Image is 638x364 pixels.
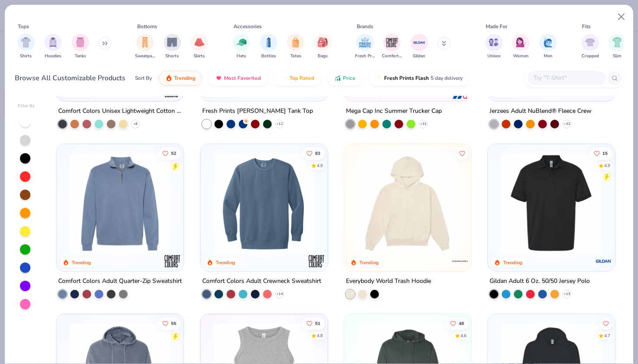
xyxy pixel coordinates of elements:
img: Unisex Image [489,37,499,47]
span: Shirts [20,53,32,59]
button: filter button [608,34,626,59]
span: Sweatpants [135,53,155,59]
button: filter button [582,34,599,59]
img: Cropped Image [585,37,595,47]
img: most_fav.gif [215,75,222,82]
button: Like [600,318,612,330]
div: Bottoms [137,23,157,30]
div: filter for Cropped [582,34,599,59]
img: Comfort Colors logo [164,253,181,270]
span: Bags [318,53,328,59]
div: Filter By [18,103,35,109]
img: Men Image [543,37,553,47]
button: filter button [72,34,89,59]
span: Gildan [413,53,425,59]
input: Try "T-Shirt" [533,73,599,83]
span: Unisex [487,53,500,59]
div: Gildan Adult 6 Oz. 50/50 Jersey Polo [490,276,590,287]
span: Cropped [582,53,599,59]
span: 48 [459,321,464,326]
span: Trending [174,75,195,82]
img: Hats Image [237,37,247,47]
span: 5 day delivery [431,73,463,83]
button: filter button [260,34,277,59]
span: Bottles [261,53,276,59]
span: Fresh Prints [355,53,375,59]
div: Mega Cap Inc Summer Trucker Cap [346,106,442,117]
button: filter button [314,34,332,59]
div: Comfort Colors Adult Quarter-Zip Sweatshirt [58,276,182,287]
button: Top Rated [274,71,321,85]
img: 1f2d2499-41e0-44f5-b794-8109adf84418 [209,153,319,254]
div: Brands [357,23,373,30]
button: Like [302,147,324,159]
div: 4.9 [316,162,322,169]
img: Comfort Colors logo [164,82,181,100]
img: 58f3562e-1865-49f9-a059-47c567f7ec2e [497,153,606,254]
button: filter button [191,34,208,59]
button: filter button [512,34,529,59]
span: Shorts [165,53,179,59]
button: Like [446,318,468,330]
span: Top Rated [289,75,314,82]
span: + 14 [276,292,283,297]
span: 52 [171,151,176,155]
div: filter for Totes [287,34,304,59]
button: filter button [233,34,250,59]
img: Women Image [516,37,526,47]
span: Slim [613,53,622,59]
span: 83 [315,151,320,155]
img: Mega Cap Inc logo [451,82,469,100]
img: Comfort Colors logo [308,253,325,270]
button: Like [158,318,181,330]
div: filter for Shirts [17,34,35,59]
div: 4.9 [604,162,610,169]
span: Fresh Prints Flash [384,75,429,82]
div: Fresh Prints [PERSON_NAME] Tank Top [202,106,313,117]
div: Fits [582,23,591,30]
button: filter button [382,34,402,59]
div: filter for Unisex [485,34,503,59]
img: flash.gif [375,75,382,82]
div: filter for Hats [233,34,250,59]
img: trending.gif [165,75,172,82]
button: Most Favorited [209,71,267,85]
div: filter for Bags [314,34,332,59]
button: filter button [17,34,35,59]
button: Close [613,9,630,25]
span: Price [343,75,355,82]
span: 51 [315,321,320,326]
div: filter for Tanks [72,34,89,59]
img: Gildan Image [413,36,426,49]
img: Gildan logo [595,253,612,270]
div: Browse All Customizable Products [15,73,125,83]
span: 55 [171,321,176,326]
div: 4.7 [604,333,610,339]
button: Like [589,147,612,159]
div: filter for Gildan [411,34,428,59]
div: filter for Skirts [191,34,208,59]
span: Men [544,53,552,59]
span: Hats [237,53,246,59]
button: Like [158,147,181,159]
button: Fresh Prints Flash5 day delivery [369,71,469,85]
span: + 12 [276,121,283,127]
span: + 32 [564,121,570,127]
span: Women [513,53,529,59]
img: 70e04f9d-cd5a-4d8d-b569-49199ba2f040 [65,153,175,254]
div: Accessories [233,23,262,30]
div: filter for Comfort Colors [382,34,402,59]
div: filter for Fresh Prints [355,34,375,59]
img: Bottles Image [264,37,273,47]
img: Slim Image [612,37,622,47]
span: Most Favorited [224,75,261,82]
button: filter button [539,34,557,59]
span: + 8 [133,121,138,127]
span: Hoodies [45,53,61,59]
div: Comfort Colors Adult Crewneck Sweatshirt [202,276,321,287]
img: Shorts Image [167,37,177,47]
div: 4.8 [316,333,322,339]
span: Totes [290,53,301,59]
button: Like [302,318,324,330]
img: Jerzees logo [595,82,612,100]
